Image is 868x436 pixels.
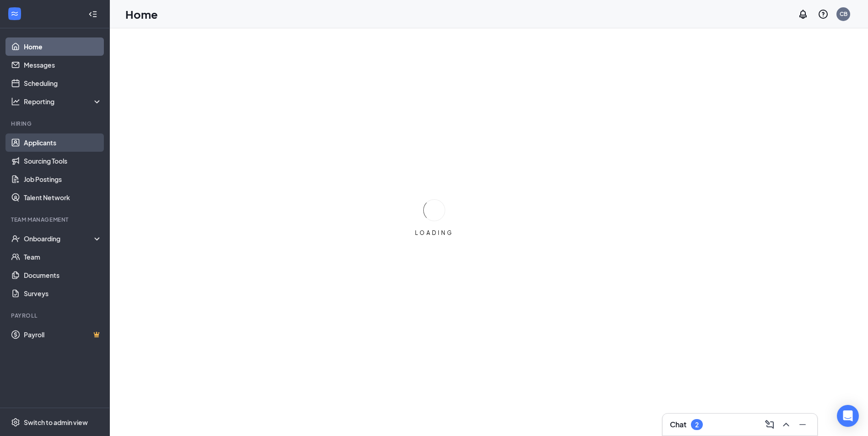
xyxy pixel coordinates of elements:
a: Documents [24,266,102,284]
button: ComposeMessage [762,417,777,432]
a: Applicants [24,133,102,152]
svg: Settings [11,418,20,427]
svg: QuestionInfo [818,9,829,20]
svg: Analysis [11,97,20,106]
div: Switch to admin view [24,418,88,427]
a: Scheduling [24,74,102,92]
svg: UserCheck [11,234,20,243]
div: Reporting [24,97,102,106]
div: Hiring [11,120,100,128]
button: ChevronUp [779,417,793,432]
div: Payroll [11,312,100,319]
a: Job Postings [24,170,102,188]
h1: Home [125,6,158,22]
svg: Minimize [797,419,808,430]
svg: WorkstreamLogo [10,9,19,18]
a: Home [24,37,102,56]
h3: Chat [670,420,686,430]
a: Messages [24,56,102,74]
svg: ComposeMessage [764,419,775,430]
a: Sourcing Tools [24,152,102,170]
a: Team [24,248,102,266]
div: 2 [695,421,699,429]
div: Open Intercom Messenger [837,405,859,427]
div: Onboarding [24,234,94,243]
div: CB [840,10,847,18]
button: Minimize [795,417,810,432]
a: Surveys [24,284,102,303]
div: LOADING [411,229,457,237]
svg: ChevronUp [781,419,792,430]
div: Team Management [11,216,100,223]
svg: Notifications [798,9,809,20]
a: Talent Network [24,188,102,207]
a: PayrollCrown [24,325,102,344]
svg: Collapse [88,10,97,19]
